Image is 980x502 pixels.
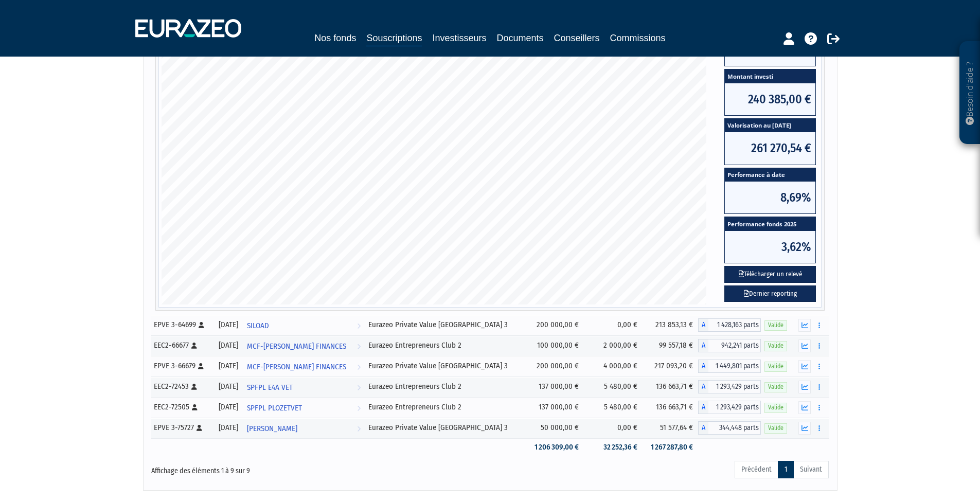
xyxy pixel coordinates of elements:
[366,31,422,47] a: Souscriptions
[217,381,239,392] div: [DATE]
[151,460,425,476] div: Affichage des éléments 1 à 9 sur 9
[698,380,761,393] div: A - Eurazeo Entrepreneurs Club 2
[191,384,197,390] i: [Français] Personne physique
[368,422,522,433] div: Eurazeo Private Value [GEOGRAPHIC_DATA] 3
[357,316,361,335] i: Voir l'investisseur
[724,266,816,283] button: Télécharger un relevé
[764,341,787,351] span: Valide
[357,419,361,438] i: Voir l'investisseur
[191,343,197,349] i: [Français] Personne physique
[154,340,210,351] div: EEC2-66677
[698,360,708,373] span: A
[526,397,584,418] td: 137 000,00 €
[357,399,361,418] i: Voir l'investisseur
[584,315,643,335] td: 0,00 €
[698,339,761,352] div: A - Eurazeo Entrepreneurs Club 2
[217,361,239,371] div: [DATE]
[764,423,787,433] span: Valide
[584,418,643,438] td: 0,00 €
[154,402,210,413] div: EEC2-72505
[154,319,210,330] div: EPVE 3-64699
[368,340,522,351] div: Eurazeo Entrepreneurs Club 2
[247,316,269,335] span: SILOAD
[708,401,761,414] span: 1 293,429 parts
[135,19,241,38] img: 1732889491-logotype_eurazeo_blanc_rvb.png
[698,421,761,435] div: A - Eurazeo Private Value Europe 3
[964,47,976,139] p: Besoin d'aide ?
[643,397,699,418] td: 136 663,71 €
[725,83,815,115] span: 240 385,00 €
[725,69,815,83] span: Montant investi
[199,322,204,328] i: [Français] Personne physique
[368,319,522,330] div: Eurazeo Private Value [GEOGRAPHIC_DATA] 3
[217,340,239,351] div: [DATE]
[643,377,699,397] td: 136 663,71 €
[368,361,522,371] div: Eurazeo Private Value [GEOGRAPHIC_DATA] 3
[643,356,699,377] td: 217 093,20 €
[764,362,787,371] span: Valide
[643,315,699,335] td: 213 853,13 €
[708,421,761,435] span: 344,448 parts
[526,377,584,397] td: 137 000,00 €
[247,419,297,438] span: [PERSON_NAME]
[243,356,365,377] a: MCF-[PERSON_NAME] FINANCES
[526,356,584,377] td: 200 000,00 €
[643,418,699,438] td: 51 577,64 €
[247,357,346,377] span: MCF-[PERSON_NAME] FINANCES
[584,335,643,356] td: 2 000,00 €
[643,438,699,456] td: 1 267 287,80 €
[708,360,761,373] span: 1 449,801 parts
[725,182,815,213] span: 8,69%
[247,399,302,418] span: SPFPL PLOZETVET
[698,318,708,332] span: A
[698,339,708,352] span: A
[198,363,204,369] i: [Français] Personne physique
[243,377,365,397] a: SPFPL E4A VET
[217,319,239,330] div: [DATE]
[154,381,210,392] div: EEC2-72453
[192,404,198,410] i: [Français] Personne physique
[314,31,356,45] a: Nos fonds
[526,418,584,438] td: 50 000,00 €
[368,402,522,413] div: Eurazeo Entrepreneurs Club 2
[357,378,361,397] i: Voir l'investisseur
[584,356,643,377] td: 4 000,00 €
[526,315,584,335] td: 200 000,00 €
[554,31,600,45] a: Conseillers
[698,401,761,414] div: A - Eurazeo Entrepreneurs Club 2
[247,378,293,397] span: SPFPL E4A VET
[610,31,666,45] a: Commissions
[778,461,794,478] a: 1
[217,402,239,413] div: [DATE]
[243,335,365,356] a: MCF-[PERSON_NAME] FINANCES
[584,377,643,397] td: 5 480,00 €
[725,217,815,231] span: Performance fonds 2025
[154,422,210,433] div: EPVE 3-75727
[725,119,815,133] span: Valorisation au [DATE]
[725,132,815,164] span: 261 270,54 €
[698,401,708,414] span: A
[217,422,239,433] div: [DATE]
[643,335,699,356] td: 99 557,18 €
[243,315,365,335] a: SILOAD
[584,438,643,456] td: 32 252,36 €
[247,337,346,356] span: MCF-[PERSON_NAME] FINANCES
[724,285,816,302] a: Dernier reporting
[698,360,761,373] div: A - Eurazeo Private Value Europe 3
[698,380,708,393] span: A
[243,397,365,418] a: SPFPL PLOZETVET
[708,380,761,393] span: 1 293,429 parts
[584,397,643,418] td: 5 480,00 €
[526,335,584,356] td: 100 000,00 €
[764,382,787,392] span: Valide
[497,31,544,45] a: Documents
[368,381,522,392] div: Eurazeo Entrepreneurs Club 2
[154,361,210,371] div: EPVE 3-66679
[725,168,815,182] span: Performance à date
[708,339,761,352] span: 942,241 parts
[432,31,486,45] a: Investisseurs
[698,421,708,435] span: A
[357,357,361,377] i: Voir l'investisseur
[357,337,361,356] i: Voir l'investisseur
[526,438,584,456] td: 1 206 309,00 €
